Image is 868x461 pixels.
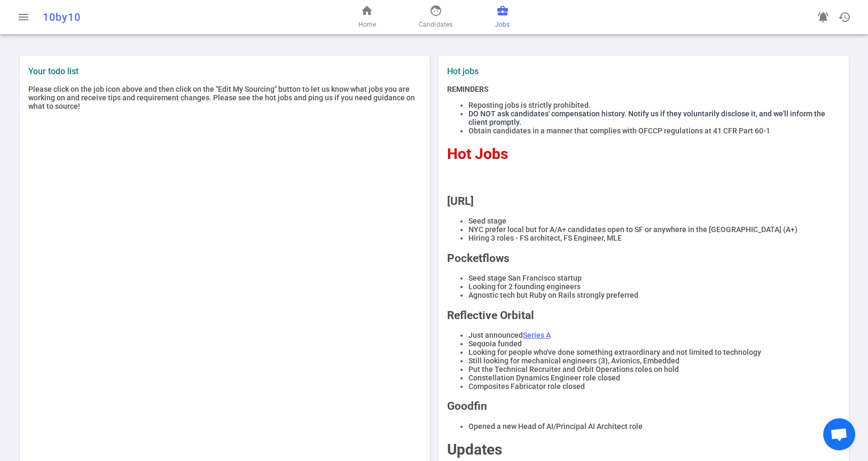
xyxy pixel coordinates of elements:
li: Just announced [468,331,840,339]
div: 10by10 [43,11,285,23]
span: Hot Jobs [447,145,508,163]
a: Candidates [419,4,452,30]
h2: Goodfin [447,400,840,412]
li: Agnostic tech but Ruby on Rails strongly preferred [468,291,840,299]
span: business_center [496,4,509,17]
span: DO NOT ask candidates' compensation history. Notify us if they voluntarily disclose it, and we'll... [468,109,825,126]
button: Open menu [13,6,34,28]
li: Constellation Dynamics Engineer role closed [468,373,840,382]
li: Put the Technical Recruiter and Orbit Operations roles on hold [468,365,840,373]
h1: Updates [447,441,840,458]
span: Candidates [419,19,452,30]
span: history [838,11,851,23]
li: Reposting jobs is strictly prohibited. [468,101,840,109]
a: Go to see announcements [812,6,834,28]
label: Your todo list [28,66,421,76]
label: Hot jobs [447,66,639,76]
a: Open chat [823,418,855,450]
li: Seed stage San Francisco startup [468,274,840,282]
span: Jobs [495,19,510,30]
li: Seed stage [468,217,840,225]
h2: Reflective Orbital [447,309,840,322]
span: face [429,4,442,17]
span: notifications_active [817,11,830,23]
li: Composites Fabricator role closed [468,382,840,391]
a: Home [358,4,376,30]
li: Sequoia funded [468,339,840,348]
button: Open history [834,6,855,28]
h2: Pocketflows [447,252,840,265]
strong: REMINDERS [447,85,489,93]
li: Hiring 3 roles - FS architect, FS Engineer, MLE [468,234,840,242]
span: home [361,4,373,17]
span: Home [358,19,376,30]
span: menu [17,11,30,23]
a: Jobs [495,4,510,30]
span: Please click on the job icon above and then click on the "Edit My Sourcing" button to let us know... [28,85,415,110]
li: Looking for 2 founding engineers [468,282,840,291]
h2: [URL] [447,195,840,208]
li: Opened a new Head of AI/Principal AI Architect role [468,422,840,431]
li: Looking for people who've done something extraordinary and not limited to technology [468,348,840,356]
li: Obtain candidates in a manner that complies with OFCCP regulations at 41 CFR Part 60-1 [468,126,840,135]
li: Still looking for mechanical engineers (3), Avionics, Embedded [468,356,840,365]
a: Series A [523,331,551,339]
li: NYC prefer local but for A/A+ candidates open to SF or anywhere in the [GEOGRAPHIC_DATA] (A+) [468,225,840,234]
